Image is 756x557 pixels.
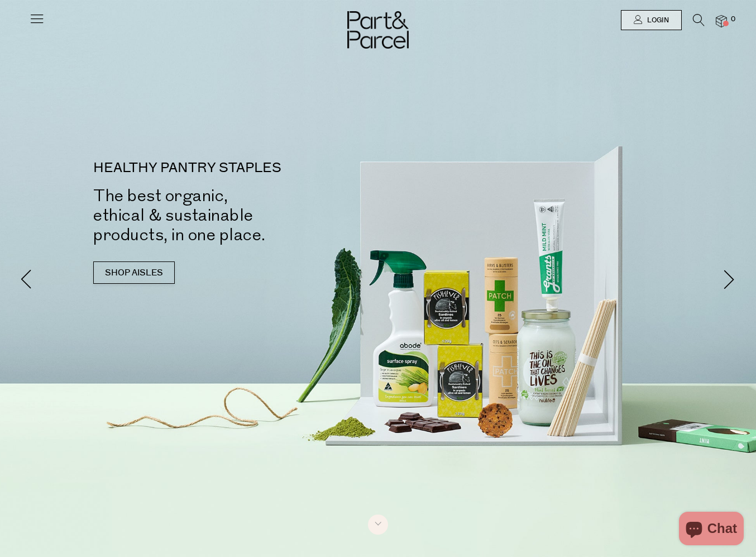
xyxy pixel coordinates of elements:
[716,15,727,27] a: 0
[621,10,682,30] a: Login
[347,11,409,49] img: Part&Parcel
[93,186,395,245] h2: The best organic, ethical & sustainable products, in one place.
[93,161,395,175] p: HEALTHY PANTRY STAPLES
[644,16,669,25] span: Login
[676,512,747,548] inbox-online-store-chat: Shopify online store chat
[93,261,175,284] a: SHOP AISLES
[728,15,738,25] span: 0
